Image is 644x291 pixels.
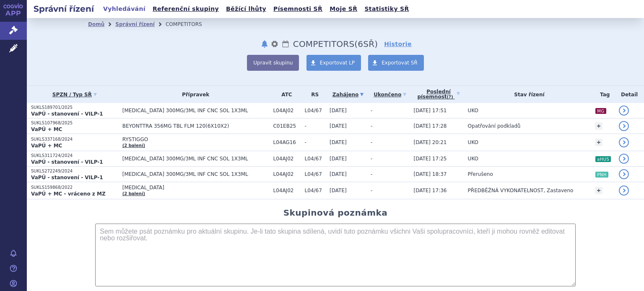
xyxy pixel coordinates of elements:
[122,143,145,148] a: (2 balení)
[273,188,300,193] span: L04AJ02
[281,39,290,49] a: Lhůty
[166,18,213,31] li: COMPETITORS
[413,188,447,193] span: [DATE] 17:36
[122,191,145,196] a: (2 balení)
[330,89,366,100] a: Zahájeno
[31,89,118,100] a: SPZN / Typ SŘ
[382,60,418,66] span: Exportovat SŘ
[115,21,155,27] a: Správní řízení
[27,3,101,15] h2: Správní řízení
[270,39,279,49] button: nastavení
[88,21,104,27] a: Domů
[273,108,300,113] span: L04AJ02
[413,123,447,129] span: [DATE] 17:28
[305,171,326,177] span: L04/67
[273,171,300,177] span: L04AJ02
[271,3,325,15] a: Písemnosti SŘ
[31,136,118,142] p: SUKLS337168/2024
[413,171,447,177] span: [DATE] 18:37
[330,171,347,177] span: [DATE]
[305,156,326,162] span: L04/67
[371,188,372,193] span: -
[591,86,615,103] th: Tag
[447,95,453,100] abbr: (?)
[468,139,478,145] span: UKO
[619,121,629,131] a: detail
[122,108,269,113] span: [MEDICAL_DATA] 300MG/3ML INF CNC SOL 1X3ML
[273,156,300,162] span: L04AJ02
[330,156,347,162] span: [DATE]
[31,105,118,111] p: SUKLS189701/2025
[595,139,602,146] a: +
[615,86,644,103] th: Detail
[122,136,269,142] span: RYSTIGGO
[283,208,388,218] h2: Skupinová poznámka
[118,86,269,103] th: Přípravek
[301,86,326,103] th: RS
[305,123,326,129] span: -
[595,187,602,194] a: +
[260,39,269,49] button: notifikace
[619,106,629,116] a: detail
[358,39,363,49] span: 6
[413,156,447,162] span: [DATE] 17:25
[122,185,269,191] span: [MEDICAL_DATA]
[150,3,221,15] a: Referenční skupiny
[305,139,326,145] span: -
[31,126,62,132] strong: VaPÚ + MC
[371,156,372,162] span: -
[122,171,269,177] span: [MEDICAL_DATA] 300MG/3ML INF CNC SOL 1X3ML
[384,40,412,48] a: Historie
[122,123,269,129] span: BEYONTTRA 356MG TBL FLM 120(6X10X2)
[464,86,591,103] th: Stav řízení
[354,39,378,49] span: ( SŘ)
[330,108,347,113] span: [DATE]
[31,168,118,174] p: SUKLS272249/2024
[619,185,629,196] a: detail
[247,55,299,71] button: Upravit skupinu
[371,139,372,145] span: -
[306,55,361,71] a: Exportovat LP
[371,108,372,113] span: -
[269,86,300,103] th: ATC
[273,139,300,145] span: L04AG16
[31,153,118,159] p: SUKLS311724/2024
[320,60,355,66] span: Exportovat LP
[273,123,300,129] span: C01EB25
[595,156,611,162] i: aHUS
[122,156,269,162] span: [MEDICAL_DATA] 300MG/3ML INF CNC SOL 1X3ML
[413,139,447,145] span: [DATE] 20:21
[371,171,372,177] span: -
[327,3,360,15] a: Moje SŘ
[371,89,409,100] a: Ukončeno
[619,154,629,164] a: detail
[31,185,118,191] p: SUKLS159868/2022
[31,120,118,126] p: SUKLS107968/2025
[31,111,103,117] strong: VaPÚ - stanovení - VILP-1
[305,188,326,193] span: L04/67
[293,39,355,49] span: COMPETITORS
[223,3,269,15] a: Běžící lhůty
[468,171,493,177] span: Přerušeno
[468,188,574,193] span: PŘEDBĚŽNÁ VYKONATELNOST, Zastaveno
[619,169,629,179] a: detail
[330,188,347,193] span: [DATE]
[101,3,148,15] a: Vyhledávání
[330,139,347,145] span: [DATE]
[31,175,103,180] strong: VaPÚ - stanovení - VILP-1
[362,3,411,15] a: Statistiky SŘ
[371,123,372,129] span: -
[330,123,347,129] span: [DATE]
[413,86,463,103] a: Poslednípísemnost(?)
[31,191,106,197] strong: VaPÚ + MC - vráceno z MZ
[468,108,478,113] span: UKO
[468,123,521,129] span: Opatřování podkladů
[468,156,478,162] span: UKO
[413,108,447,113] span: [DATE] 17:51
[305,108,326,113] span: L04/67
[31,159,103,165] strong: VaPÚ - stanovení - VILP-1
[619,137,629,147] a: detail
[368,55,424,71] a: Exportovat SŘ
[595,122,602,130] a: +
[31,143,62,149] strong: VaPÚ + MC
